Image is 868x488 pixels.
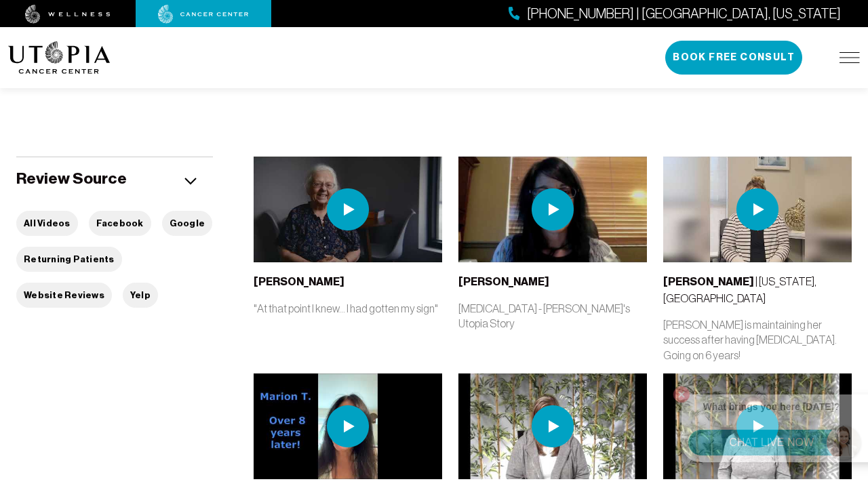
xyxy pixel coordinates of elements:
img: play icon [327,188,369,230]
img: logo [8,41,111,74]
img: thumbnail [663,373,852,479]
img: play icon [532,188,574,230]
img: play icon [532,405,574,447]
img: play icon [736,405,778,447]
button: Book Free Consult [665,41,802,75]
b: [PERSON_NAME] [458,275,549,288]
img: icon [184,178,197,185]
p: [MEDICAL_DATA] - [PERSON_NAME]'s Utopia Story [458,301,647,331]
img: play icon [736,188,778,230]
p: [PERSON_NAME] is maintaining her success after having [MEDICAL_DATA]. Going on 6 years! [663,317,852,362]
img: thumbnail [254,157,442,262]
button: Facebook [89,211,151,236]
img: thumbnail [458,373,647,479]
a: [PHONE_NUMBER] | [GEOGRAPHIC_DATA], [US_STATE] [509,4,841,24]
img: thumbnail [663,157,852,262]
b: [PERSON_NAME] [254,275,344,288]
span: [PHONE_NUMBER] | [GEOGRAPHIC_DATA], [US_STATE] [527,4,841,24]
h5: Review Source [16,168,127,189]
span: | [US_STATE], [GEOGRAPHIC_DATA] [663,275,816,304]
img: wellness [25,5,111,24]
img: thumbnail [458,157,647,262]
img: play icon [327,405,369,447]
img: icon-hamburger [840,52,860,63]
button: Google [162,211,213,236]
img: thumbnail [254,373,442,479]
button: Returning Patients [16,247,122,272]
img: cancer center [158,5,249,24]
button: Website Reviews [16,283,112,308]
b: [PERSON_NAME] [663,275,754,288]
button: Yelp [123,283,158,308]
p: "At that point I knew... I had gotten my sign" [254,301,442,316]
button: All Videos [16,211,78,236]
